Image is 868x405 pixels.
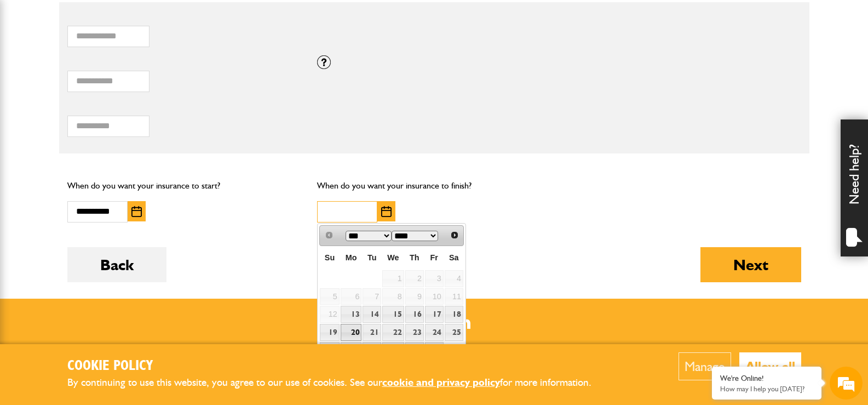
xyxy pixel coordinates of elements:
h2: Cookie Policy [67,358,610,375]
img: Choose date [381,206,392,217]
button: Allow all [739,352,801,380]
a: 14 [363,306,381,323]
span: Saturday [449,253,459,262]
img: Choose date [131,206,142,217]
span: Next [450,231,459,239]
a: cookie and privacy policy [382,376,500,389]
a: 19 [320,324,339,341]
p: When do you want your insurance to start? [67,179,301,193]
a: 25 [445,324,463,341]
span: Wednesday [387,253,399,262]
a: 23 [405,324,424,341]
a: 27 [341,342,362,359]
img: d_20077148190_company_1631870298795_20077148190 [19,61,46,76]
a: 17 [425,306,444,323]
span: Tuesday [367,253,377,262]
button: Back [67,247,166,282]
a: 31 [425,342,444,359]
div: Chat with us now [57,61,184,76]
div: Minimize live chat window [180,5,206,32]
input: Enter your phone number [14,166,200,190]
button: Manage [679,352,731,380]
input: Enter your email address [14,134,200,158]
a: 16 [405,306,424,323]
a: 30 [405,342,424,359]
a: 24 [425,324,444,341]
textarea: Type your message and hit 'Enter' [14,198,200,309]
a: 20 [341,324,362,341]
div: We're Online! [720,374,813,383]
a: 13 [341,306,362,323]
a: 22 [382,324,404,341]
span: Thursday [410,253,419,262]
span: Monday [346,253,357,262]
input: Enter your last name [14,101,200,126]
p: By continuing to use this website, you agree to our use of cookies. See our for more information. [67,374,610,391]
span: Friday [430,253,438,262]
a: 26 [320,342,339,359]
a: 18 [445,306,463,323]
a: 15 [382,306,404,323]
p: How may I help you today? [720,385,813,393]
p: When do you want your insurance to finish? [317,179,551,193]
a: 29 [382,342,404,359]
em: Start Chat [149,318,199,333]
a: 28 [363,342,381,359]
div: Need help? [841,119,868,256]
a: 21 [363,324,381,341]
a: Next [446,227,462,243]
span: Sunday [325,253,335,262]
button: Next [700,247,801,282]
